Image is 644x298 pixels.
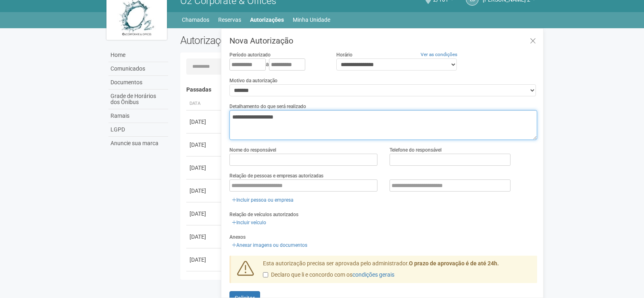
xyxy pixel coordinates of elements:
[186,97,223,110] th: Data
[108,137,168,150] a: Anuncie sua marca
[182,14,209,25] a: Chamados
[229,51,271,58] label: Período autorizado
[336,51,352,58] label: Horário
[186,87,532,93] h4: Passadas
[229,196,296,204] a: Incluir pessoa ou empresa
[263,272,268,277] input: Declaro que li e concordo com oscondições gerais
[229,233,246,241] label: Anexos
[108,62,168,76] a: Comunicados
[390,146,442,154] label: Telefone do responsável
[108,48,168,62] a: Home
[108,109,168,123] a: Ramais
[229,58,324,71] div: a
[218,14,241,25] a: Reservas
[108,123,168,137] a: LGPD
[108,76,168,90] a: Documentos
[229,103,306,110] label: Detalhamento do que será realizado
[190,187,219,195] div: [DATE]
[190,164,219,172] div: [DATE]
[229,241,310,250] a: Anexar imagens ou documentos
[409,260,499,267] strong: O prazo de aprovação é de até 24h.
[190,118,219,126] div: [DATE]
[190,141,219,149] div: [DATE]
[421,52,457,57] a: Ver as condições
[263,271,394,279] label: Declaro que li e concordo com os
[190,210,219,218] div: [DATE]
[229,211,298,218] label: Relação de veículos autorizados
[293,14,330,25] a: Minha Unidade
[190,233,219,241] div: [DATE]
[352,271,394,278] a: condições gerais
[229,77,277,84] label: Motivo da autorização
[229,218,269,227] a: Incluir veículo
[229,37,537,45] h3: Nova Autorização
[108,90,168,109] a: Grade de Horários dos Ônibus
[250,14,284,25] a: Autorizações
[190,256,219,264] div: [DATE]
[229,172,323,179] label: Relação de pessoas e empresas autorizadas
[257,260,538,283] div: Esta autorização precisa ser aprovada pelo administrador.
[180,34,353,46] h2: Autorizações
[229,146,276,154] label: Nome do responsável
